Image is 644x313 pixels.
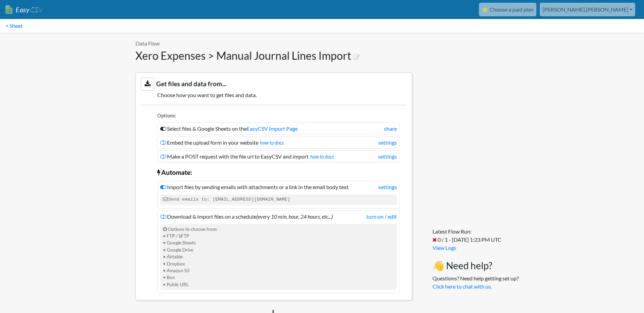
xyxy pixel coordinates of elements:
[433,260,519,272] h3: 👋 Need help?
[135,49,412,62] h1: Xero Expenses > Manual Journal Lines Import
[256,213,333,220] i: (every 10 min, hour, 24 hours, etc...)
[378,139,397,147] a: settings
[433,244,456,251] a: View Logs
[157,164,400,179] li: Automate:
[433,283,492,290] a: Click here to chat with us.
[30,5,43,14] span: CSV
[141,78,407,90] h3: Get files and data from...
[157,150,400,163] li: Make a POST request with the file url to EasyCSV and import
[433,274,519,291] p: Questions? Need help getting set up?
[378,183,397,191] a: settings
[378,152,397,161] a: settings
[384,125,397,133] a: share
[260,140,284,146] a: how to docs
[141,92,407,98] h5: Choose how you want to get files and data.
[310,154,334,160] a: how to docs
[366,213,397,221] a: turn on / edit
[540,3,635,16] a: [PERSON_NAME].[PERSON_NAME]
[160,195,397,205] code: Send emails to: [EMAIL_ADDRESS][DOMAIN_NAME]
[247,125,298,132] a: EasyCSV Import Page
[157,112,400,121] li: Options:
[157,136,400,149] li: Embed the upload form in your website
[157,210,400,294] li: Download & import files on a schedule
[479,3,536,16] a: ⭐ Choose a paid plan
[5,3,43,17] a: EasyCSV
[157,181,400,208] li: Import files by sending emails with attachments or a link in the email body text
[157,123,400,135] li: Select files & Google Sheets on the
[160,224,397,290] div: Options to choose from: • FTP / SFTP • Google Sheets • Google Drive • Airtable • Dropbox • Amazon...
[433,228,501,243] span: Latest Flow Run: 0 / 1 - [DATE] 1:23 PM UTC
[135,39,412,48] p: Data Flow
